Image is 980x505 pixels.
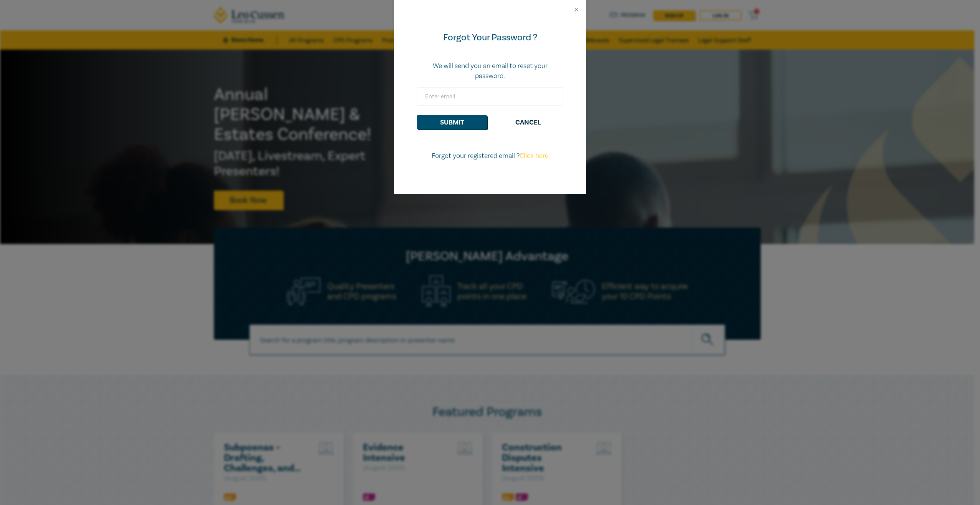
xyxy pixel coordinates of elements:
input: Enter email [417,87,563,106]
button: Cancel [493,115,563,130]
a: Click here [520,151,548,160]
p: We will send you an email to reset your password. [417,61,563,81]
p: Forgot your registered email ? [417,151,563,161]
button: Close [573,6,580,13]
div: Forgot Your Password ? [417,32,563,44]
button: Submit [417,115,487,130]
